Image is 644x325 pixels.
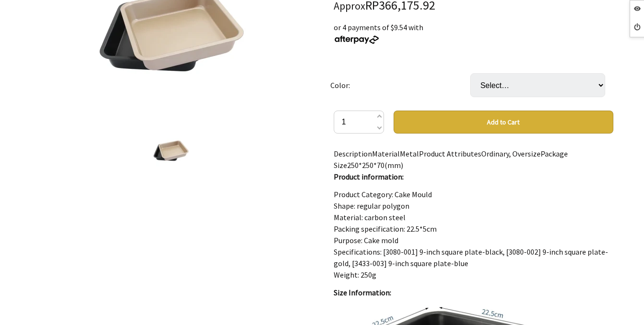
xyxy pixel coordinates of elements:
[334,35,380,44] img: Afterpay
[334,288,391,297] strong: Size Information:
[334,189,613,280] p: Product Category: Cake Mould Shape: regular polygon Material: carbon steel Packing specification:...
[153,132,189,168] img: square cake tins
[334,172,404,181] strong: Product information:
[330,60,470,111] td: Color:
[394,111,613,134] button: Add to Cart
[334,22,613,45] div: or 4 payments of $9.54 with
